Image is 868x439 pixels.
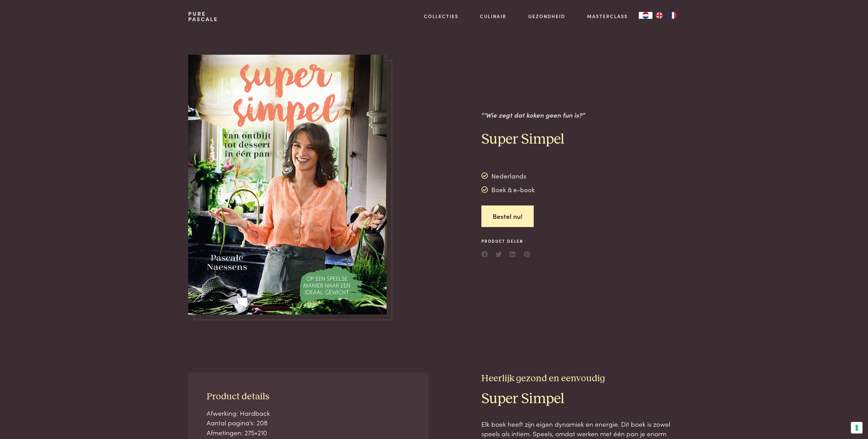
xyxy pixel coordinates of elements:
button: Uw voorkeuren voor toestemming voor trackingtechnologieën [851,422,863,434]
img: https://admin.purepascale.com/wp-content/uploads/2024/06/LowRes_Cover_Super_Simpel.jpg [188,55,387,315]
a: EN [652,12,666,19]
a: Gezondheid [528,13,565,20]
a: NL [639,12,652,19]
a: Masterclass [587,13,628,20]
aside: Language selected: Nederlands [639,12,680,19]
div: Language [639,12,652,19]
h3: Heerlijk gezond en eenvoudig [481,373,680,385]
div: Boek & e-book [481,185,535,195]
div: Afwerking: Hardback [207,408,411,418]
h2: Super Simpel [481,131,585,149]
div: Aantal pagina’s: 208 [207,418,411,428]
span: Product details [207,392,269,401]
h2: Super Simpel [481,390,680,408]
ul: Language list [652,12,680,19]
a: FR [666,12,680,19]
p: “‘Wie zegt dat koken geen fun is?” [481,110,585,120]
div: Afmetingen: 275×210 [207,428,411,438]
a: Culinair [480,13,506,20]
a: Bestel nu! [481,205,534,227]
a: Collecties [424,13,458,20]
div: Nederlands [481,171,535,181]
a: PurePascale [188,11,218,22]
span: Product delen [481,238,531,244]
